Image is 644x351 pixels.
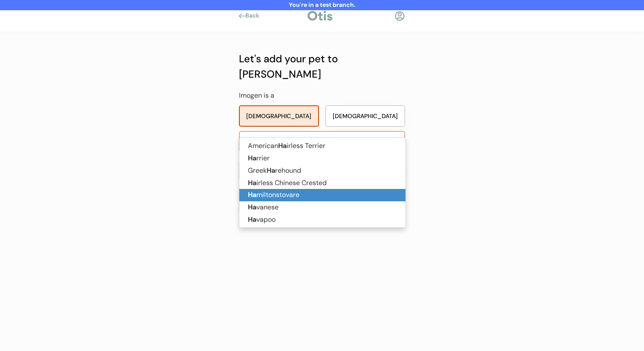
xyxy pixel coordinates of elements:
p: Greek rehound [239,165,405,177]
strong: Ha [248,154,256,162]
strong: Ha [248,215,256,224]
strong: Ha [248,190,256,199]
strong: Ha [278,141,287,150]
button: [DEMOGRAPHIC_DATA] [239,105,319,127]
strong: Ha [248,203,256,212]
p: American irless Terrier [239,140,405,152]
p: miltonstovare [239,189,405,201]
strong: Ha [248,178,256,187]
div: Back [245,12,264,20]
p: vapoo [239,214,405,226]
strong: Ha [274,227,282,236]
p: irless Chinese Crested [239,177,405,189]
p: Mexican irless [239,226,405,238]
p: vanese [239,201,405,214]
button: [DEMOGRAPHIC_DATA] [325,105,405,127]
strong: Ha [267,166,275,175]
div: Imogen is a [239,90,405,101]
div: Let's add your pet to [PERSON_NAME] [239,51,405,82]
input: Breed [239,131,405,152]
p: rrier [239,152,405,165]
